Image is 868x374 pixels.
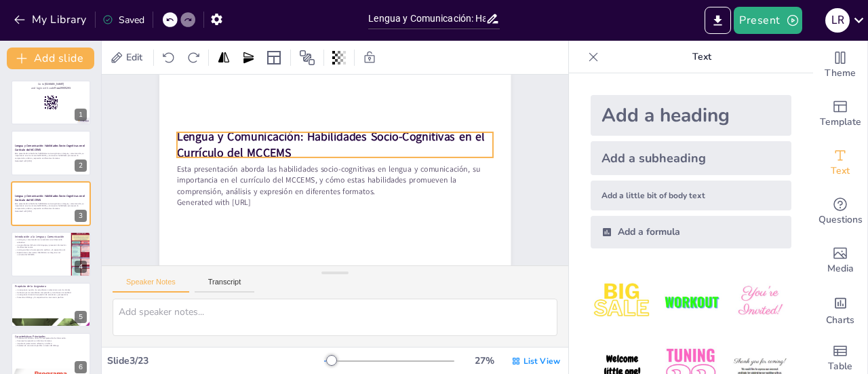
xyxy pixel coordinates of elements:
[15,239,67,244] p: La lengua y comunicación son esenciales en el desarrollo educativo.
[15,337,87,340] p: Promueve la lectura crítica y la interpretación de información.
[825,66,856,81] span: Theme
[813,285,867,334] div: Add charts and graphs
[15,284,87,288] p: Propósito de la Asignatura
[15,293,87,296] p: La asignatura fomenta la expresión de emociones y perspectivas.
[591,95,791,136] div: Add a heading
[15,86,87,90] p: and login with code
[177,129,485,162] strong: Lengua y Comunicación: Habilidades Socio-Cognitivas en el Currículo del MCCEMS
[102,14,144,26] div: Saved
[15,210,87,212] p: Generated with [URL]
[113,278,189,293] button: Speaker Notes
[591,216,791,248] div: Add a formula
[15,345,87,348] p: Fortalece la convivencia pacífica a través del diálogo.
[75,311,87,323] div: 5
[813,90,867,138] div: Add ready made slides
[177,197,494,208] p: Generated with [URL]
[11,231,91,276] div: https://cdn.sendsteps.com/images/logo/sendsteps_logo_white.pnghttps://cdn.sendsteps.com/images/lo...
[15,151,87,159] p: Esta presentación aborda las habilidades socio-cognitivas en lengua y comunicación, su importanci...
[813,138,867,187] div: Add text boxes
[813,41,867,90] div: Change the overall theme
[123,51,145,64] span: Edit
[75,160,87,172] div: 2
[263,47,285,69] div: Layout
[11,130,91,175] div: Lengua y Comunicación: Habilidades Socio-Cognitivas en el Currículo del MCCEMSEsta presentación a...
[15,144,85,151] strong: Lengua y Comunicación: Habilidades Socio-Cognitivas en el Currículo del MCCEMS
[15,194,85,202] strong: Lengua y Comunicación: Habilidades Socio-Cognitivas en el Currículo del MCCEMS
[75,361,87,373] div: 6
[15,296,87,299] p: Fomenta el diálogo y la empatía en la convivencia pacífica.
[15,202,87,210] p: Esta presentación aborda las habilidades socio-cognitivas en lengua y comunicación, su importanci...
[177,164,494,197] p: Esta presentación aborda las habilidades socio-cognitivas en lengua y comunicación, su importanci...
[831,164,850,179] span: Text
[7,48,94,69] button: Add slide
[11,80,91,125] div: https://cdn.sendsteps.com/images/logo/sendsteps_logo_white.pnghttps://cdn.sendsteps.com/images/lo...
[728,270,791,333] img: 3.jpeg
[15,339,87,342] p: Favorece la expresión en distintos formatos.
[591,181,791,210] div: Add a little bit of body text
[107,354,324,367] div: Slide 3 / 23
[828,359,852,374] span: Table
[705,7,731,34] button: Export to PowerPoint
[15,291,87,294] p: Se busca que los estudiantes comprendan y transformen la realidad.
[75,261,87,273] div: 4
[825,8,850,33] div: L R
[45,83,64,86] strong: [DOMAIN_NAME]
[299,50,315,66] span: Position
[813,236,867,285] div: Add images, graphics, shapes or video
[15,251,67,256] p: Exploraremos cómo estas habilidades se integran en el currículo del MCCEMS.
[15,342,87,345] p: Impulsa el pensamiento reflexivo y analítico.
[75,210,87,222] div: 3
[11,282,91,327] div: https://cdn.sendsteps.com/images/logo/sendsteps_logo_white.pnghttps://cdn.sendsteps.com/images/lo...
[818,212,863,227] span: Questions
[11,181,91,226] div: Lengua y Comunicación: Habilidades Socio-Cognitivas en el Currículo del MCCEMSEsta presentación a...
[813,187,867,236] div: Get real-time input from your audience
[15,159,87,162] p: Generated with [URL]
[734,7,802,34] button: Present
[368,9,485,29] input: Insert title
[10,9,92,31] button: My Library
[659,270,722,333] img: 2.jpeg
[195,278,255,293] button: Transcript
[15,288,87,291] p: La asignatura ayuda a los estudiantes a relacionarse con los demás.
[15,249,67,252] p: La lengua abarca la comprensión auditiva y la expresión oral.
[826,313,854,328] span: Charts
[15,335,87,339] p: Características Principales
[75,109,87,121] div: 1
[604,41,800,73] p: Text
[15,244,67,248] p: Los estudiantes disfrutan del lenguaje y procesan información de diferentes textos.
[15,82,87,86] p: Go to
[827,261,854,276] span: Media
[591,141,791,175] div: Add a subheading
[15,235,67,239] p: Introducción a la Lengua y Comunicación
[524,356,560,367] span: List View
[825,7,850,34] button: L R
[591,270,654,333] img: 1.jpeg
[468,354,500,367] div: 27 %
[820,115,861,130] span: Template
